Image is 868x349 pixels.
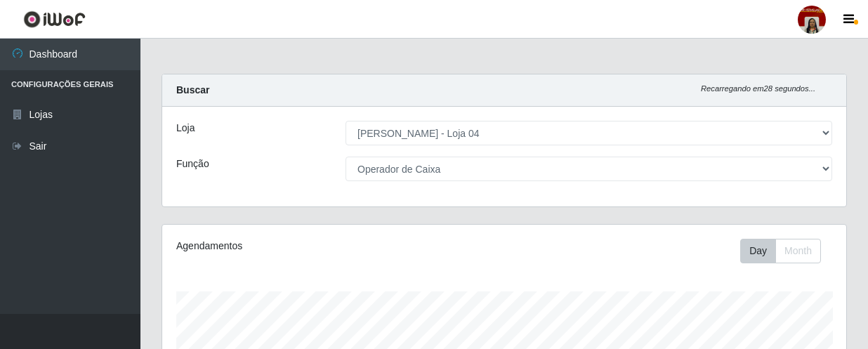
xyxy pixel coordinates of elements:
label: Loja [176,121,195,136]
i: Recarregando em 28 segundos... [701,84,815,93]
label: Função [176,157,209,171]
div: Agendamentos [176,239,438,253]
button: Month [775,239,821,263]
strong: Buscar [176,84,209,96]
div: First group [740,239,821,263]
button: Day [740,239,776,263]
div: Toolbar with button groups [740,239,832,263]
img: CoreUI Logo [23,11,86,28]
